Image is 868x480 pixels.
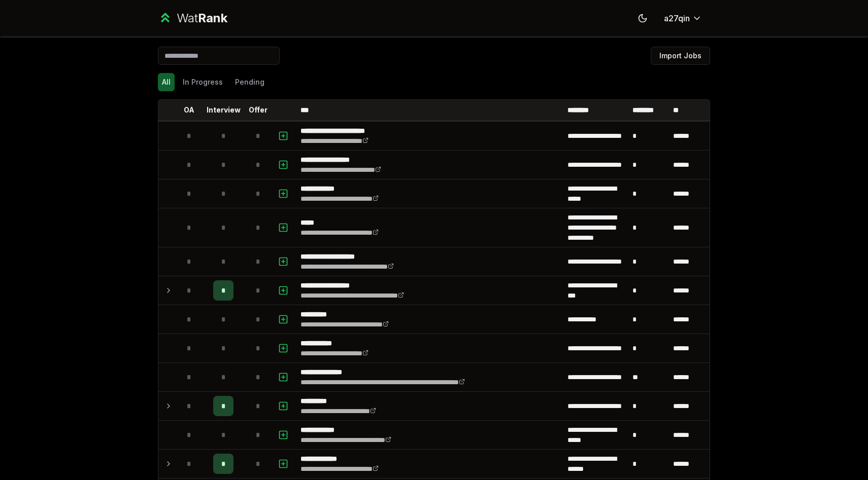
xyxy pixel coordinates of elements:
p: Offer [249,105,268,115]
div: Wat [177,10,227,26]
button: Import Jobs [651,47,710,65]
a: WatRank [158,10,227,26]
span: Rank [198,11,227,25]
p: Interview [207,105,241,115]
button: a27qin [656,9,710,27]
button: Pending [231,73,269,91]
p: OA [184,105,194,115]
button: In Progress [179,73,227,91]
span: a27qin [664,12,690,24]
button: All [158,73,175,91]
